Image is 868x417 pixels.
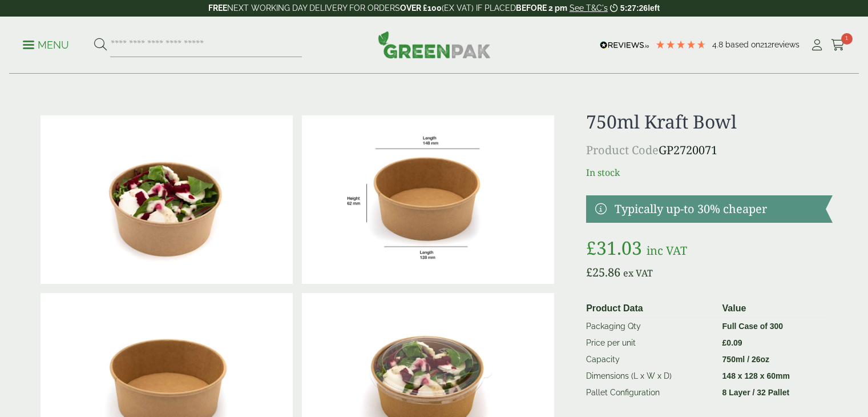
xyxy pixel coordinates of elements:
a: See T&C's [570,3,608,13]
p: Menu [23,38,69,52]
td: Capacity [582,351,717,368]
strong: 8 Layer / 32 Pallet [722,388,790,397]
td: Dimensions (L x W x D) [582,368,717,384]
span: Product Code [586,142,659,158]
bdi: 0.09 [722,338,742,347]
i: Cart [831,39,845,51]
bdi: 31.03 [586,235,642,260]
th: Product Data [582,299,717,318]
td: Price per unit [582,335,717,351]
span: 212 [760,40,772,49]
td: Packaging Qty [582,318,717,335]
h1: 750ml Kraft Bowl [586,111,832,133]
span: ex VAT [623,267,653,279]
span: Based on [725,40,760,49]
strong: 750ml / 26oz [722,355,770,364]
img: Kraft Bowl 750ml With Goats Cheese Salad Open [41,115,293,284]
span: 5:27:26 [620,3,648,13]
bdi: 25.86 [586,264,620,280]
p: GP2720071 [586,142,832,159]
img: KraftBowl_750 [302,115,554,284]
span: left [648,3,660,13]
span: 4.8 [712,40,725,49]
img: GreenPak Supplies [378,31,491,58]
a: 1 [831,37,845,54]
strong: Full Case of 300 [722,322,784,331]
th: Value [718,299,828,318]
span: £ [586,235,596,260]
strong: FREE [208,3,227,13]
span: £ [586,264,592,280]
strong: BEFORE 2 pm [516,3,567,13]
td: Pallet Configuration [582,384,717,401]
span: 1 [841,33,853,45]
p: In stock [586,166,832,179]
strong: 148 x 128 x 60mm [722,371,790,380]
strong: OVER £100 [400,3,442,13]
span: £ [722,338,727,347]
img: REVIEWS.io [600,41,649,49]
span: inc VAT [647,243,687,258]
span: reviews [772,40,800,49]
a: Menu [23,38,69,50]
div: 4.79 Stars [655,39,706,50]
i: My Account [810,39,824,51]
